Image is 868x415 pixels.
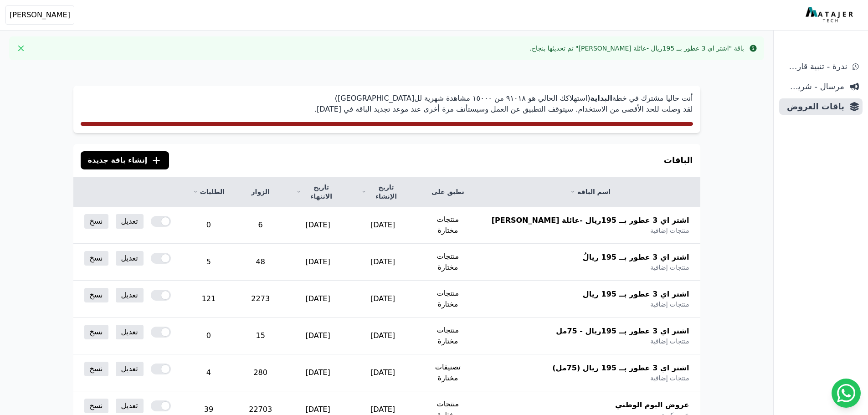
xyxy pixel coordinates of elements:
[81,151,169,169] button: إنشاء باقة جديدة
[285,354,350,391] td: [DATE]
[650,300,689,309] span: منتجات إضافية
[350,281,415,318] td: [DATE]
[296,183,339,201] a: تاريخ الانتهاء
[116,288,144,302] a: تعديل
[236,207,285,244] td: 6
[806,7,855,23] img: MatajerTech Logo
[236,318,285,354] td: 15
[81,93,693,115] p: أنت حاليا مشترك في خطة (استهلاكك الحالي هو ٩١۰١٨ من ١٥۰۰۰ مشاهدة شهرية لل[GEOGRAPHIC_DATA]) لقد و...
[350,354,415,391] td: [DATE]
[415,318,481,354] td: منتجات مختارة
[783,80,844,93] span: مرسال - شريط دعاية
[236,177,285,207] th: الزوار
[650,374,689,383] span: منتجات إضافية
[285,318,350,354] td: [DATE]
[84,325,108,339] a: نسخ
[84,214,108,229] a: نسخ
[14,41,28,56] button: Close
[285,207,350,244] td: [DATE]
[529,44,744,53] div: باقة "اشتر اي 3 عطور بــ 195ريال -عائلة [PERSON_NAME]" تم تحديثها بنجاح.
[415,281,481,318] td: منتجات مختارة
[650,337,689,346] span: منتجات إضافية
[650,263,689,272] span: منتجات إضافية
[182,207,236,244] td: 0
[84,399,108,413] a: نسخ
[193,187,225,196] a: الطلبات
[361,183,404,201] a: تاريخ الإنشاء
[285,244,350,281] td: [DATE]
[650,226,689,235] span: منتجات إضافية
[783,60,847,73] span: ندرة - تنبية قارب علي النفاذ
[492,215,689,226] span: اشتر اي 3 عطور بــ 195ريال -عائلة [PERSON_NAME]
[350,318,415,354] td: [DATE]
[182,354,236,391] td: 4
[116,214,144,229] a: تعديل
[415,354,481,391] td: تصنيفات مختارة
[116,251,144,266] a: تعديل
[415,244,481,281] td: منتجات مختارة
[182,244,236,281] td: 5
[182,281,236,318] td: 121
[84,362,108,376] a: نسخ
[350,207,415,244] td: [DATE]
[783,100,844,113] span: باقات العروض
[285,281,350,318] td: [DATE]
[84,288,108,302] a: نسخ
[556,326,689,337] span: اشتر اي 3 عطور بــ 195ريال - 75مل
[236,281,285,318] td: 2273
[10,10,70,20] span: [PERSON_NAME]
[116,325,144,339] a: تعديل
[583,252,689,263] span: اشتر اي 3 عطور بــ 195 ريالُ
[350,244,415,281] td: [DATE]
[116,362,144,376] a: تعديل
[236,354,285,391] td: 280
[415,207,481,244] td: منتجات مختارة
[615,400,689,410] span: عروض اليوم الوطني
[492,187,689,196] a: اسم الباقة
[236,244,285,281] td: 48
[664,154,693,167] h3: الباقات
[590,94,612,102] strong: البداية
[182,318,236,354] td: 0
[415,177,481,207] th: تطبق على
[5,5,74,25] button: [PERSON_NAME]
[88,155,148,166] span: إنشاء باقة جديدة
[84,251,108,266] a: نسخ
[583,289,689,300] span: اشتر اي 3 عطور بــ 195 ريال
[116,399,144,413] a: تعديل
[552,363,689,374] span: اشتر اي 3 عطور بــ 195 ريال (75مل)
